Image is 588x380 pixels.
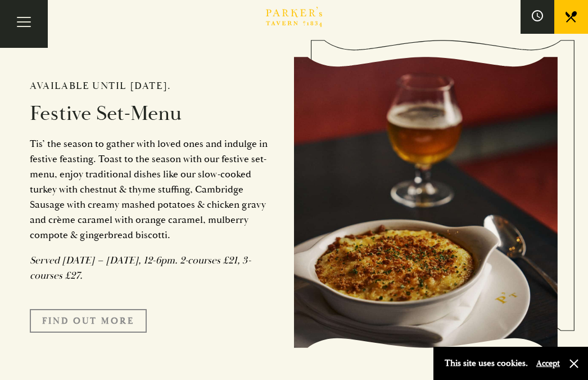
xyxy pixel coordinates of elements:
[30,309,147,333] a: FIND OUT MORE
[30,254,251,282] em: Served [DATE] – [DATE], 12-6pm. 2-courses £21, 3-courses £27.
[30,136,277,243] p: Tis’ the season to gather with loved ones and indulge in festive feasting. Toast to the season wi...
[445,355,528,372] p: This site uses cookies.
[536,358,560,369] button: Accept
[30,80,277,92] h2: Available until [DATE].
[30,101,277,126] h2: Festive Set-Menu
[568,358,580,369] button: Close and accept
